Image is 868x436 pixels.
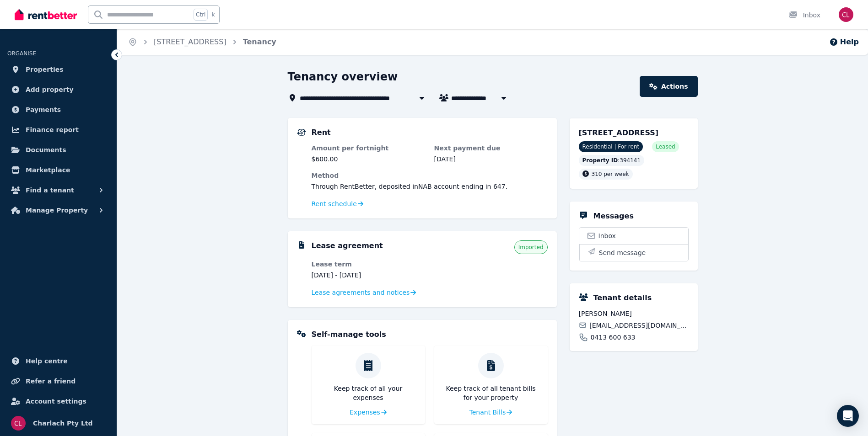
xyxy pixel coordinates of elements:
h5: Tenant details [593,292,652,303]
a: Refer a friend [7,372,109,390]
a: Marketplace [7,161,109,179]
button: Manage Property [7,201,109,219]
span: Properties [26,64,64,75]
span: Finance report [26,124,79,135]
img: Charlach Pty Ltd [839,7,853,22]
span: Lease agreements and notices [312,288,410,297]
span: Property ID [582,157,618,164]
a: Rent schedule [312,199,364,208]
span: Documents [26,144,66,155]
span: Refer a friend [26,376,75,387]
a: Expenses [350,408,387,417]
div: : 394141 [579,155,645,166]
span: Imported [518,244,544,251]
a: [STREET_ADDRESS] [154,37,226,46]
span: Residential | For rent [579,141,643,152]
dd: [DATE] [434,154,548,164]
a: Tenancy [243,37,276,46]
dd: $600.00 [312,154,425,164]
button: Find a tenant [7,181,109,199]
span: Account settings [26,396,86,407]
a: Add property [7,80,109,99]
span: Add property [26,84,74,95]
span: Leased [656,143,675,150]
span: [EMAIL_ADDRESS][DOMAIN_NAME] [589,321,688,330]
div: Open Intercom Messenger [837,405,859,427]
span: Expenses [350,408,380,417]
h5: Self-manage tools [312,329,386,340]
span: [STREET_ADDRESS] [579,128,659,137]
nav: Breadcrumb [117,29,287,55]
img: RentBetter [15,8,77,21]
a: Documents [7,141,109,159]
span: Tenant Bills [469,408,506,417]
a: Help centre [7,352,109,370]
dt: Method [312,171,548,180]
img: Rental Payments [297,129,306,136]
img: Charlach Pty Ltd [11,416,26,431]
span: Payments [26,104,61,115]
button: Send message [579,244,688,261]
h5: Lease agreement [312,240,383,251]
div: Inbox [788,11,820,20]
button: Help [829,37,859,48]
p: Keep track of all tenant bills for your property [442,384,540,402]
h5: Messages [593,211,634,222]
span: Marketplace [26,165,70,175]
span: Charlach Pty Ltd [33,418,93,429]
dd: [DATE] - [DATE] [312,271,425,280]
dt: Lease term [312,260,425,269]
span: Ctrl [194,9,208,21]
span: Send message [599,248,646,257]
p: Keep track of all your expenses [319,384,418,402]
span: Rent schedule [312,199,357,208]
span: 0413 600 633 [591,333,636,342]
a: Inbox [579,228,688,244]
a: Actions [640,76,697,97]
dt: Amount per fortnight [312,144,425,153]
h1: Tenancy overview [288,69,398,84]
a: Payments [7,101,109,119]
span: Help centre [26,356,68,367]
span: [PERSON_NAME] [579,309,689,318]
span: Manage Property [26,205,88,216]
a: Properties [7,60,109,79]
a: Finance report [7,121,109,139]
h5: Rent [312,127,331,138]
a: Tenant Bills [469,408,512,417]
a: Account settings [7,392,109,410]
span: Find a tenant [26,185,74,196]
span: Inbox [598,231,616,240]
span: ORGANISE [7,50,36,57]
span: Through RentBetter , deposited in NAB account ending in 647 . [312,183,508,190]
span: 310 per week [592,171,629,177]
a: Lease agreements and notices [312,288,416,297]
span: k [211,11,215,18]
dt: Next payment due [434,144,548,153]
